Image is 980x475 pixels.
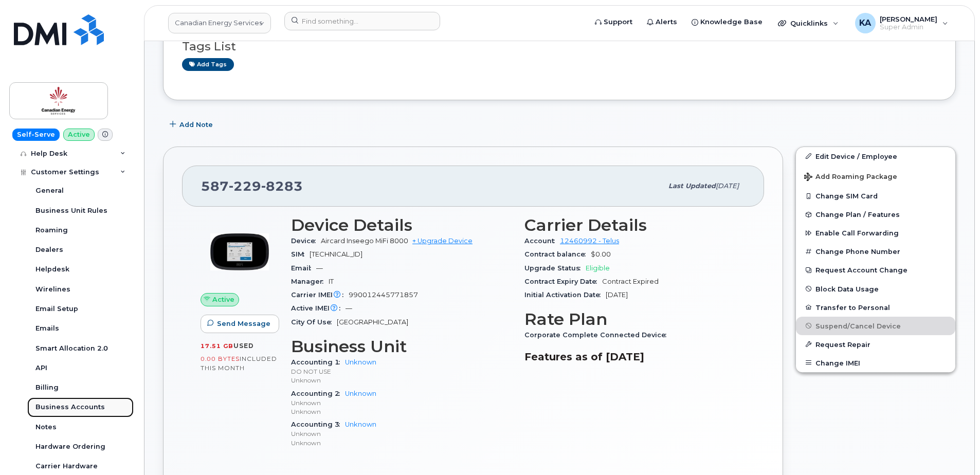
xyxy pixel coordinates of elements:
[524,278,602,285] span: Contract Expiry Date
[291,250,310,258] span: SIM
[591,250,611,258] span: $0.00
[291,291,349,299] span: Carrier IMEI
[329,278,334,285] span: IT
[524,216,746,234] h3: Carrier Details
[848,13,955,33] div: Karla Adams
[606,291,628,299] span: [DATE]
[796,224,955,242] button: Enable Call Forwarding
[859,17,871,29] span: KA
[168,13,271,33] a: Canadian Energy Services
[796,205,955,224] button: Change Plan / Features
[790,19,828,27] span: Quicklinks
[291,439,512,447] p: Unknown
[524,351,746,363] h3: Features as of [DATE]
[716,182,739,190] span: [DATE]
[349,291,418,299] span: 990012445771857
[291,237,321,245] span: Device
[182,58,234,71] a: Add tags
[291,421,345,428] span: Accounting 3
[201,178,303,194] span: 587
[261,178,303,194] span: 8283
[284,12,440,30] input: Find something...
[291,429,512,438] p: Unknown
[201,342,233,350] span: 17.51 GB
[291,278,329,285] span: Manager
[700,17,763,27] span: Knowledge Base
[321,237,408,245] span: Aircard Inseego MiFi 8000
[182,40,937,53] h3: Tags List
[412,237,473,245] a: + Upgrade Device
[560,237,619,245] a: 12460992 - Telus
[291,407,512,416] p: Unknown
[345,421,376,428] a: Unknown
[586,264,610,272] span: Eligible
[796,242,955,261] button: Change Phone Number
[291,264,316,272] span: Email
[233,342,254,350] span: used
[524,264,586,272] span: Upgrade Status
[291,304,346,312] span: Active IMEI
[524,291,606,299] span: Initial Activation Date
[291,367,512,376] p: DO NOT USE
[815,229,899,237] span: Enable Call Forwarding
[291,216,512,234] h3: Device Details
[291,318,337,326] span: City Of Use
[345,358,376,366] a: Unknown
[524,237,560,245] span: Account
[668,182,716,190] span: Last updated
[291,358,345,366] span: Accounting 1
[163,116,222,134] button: Add Note
[796,354,955,372] button: Change IMEI
[524,310,746,328] h3: Rate Plan
[804,173,897,182] span: Add Roaming Package
[524,331,672,339] span: Corporate Complete Connected Device
[771,13,846,33] div: Quicklinks
[291,376,512,385] p: Unknown
[796,335,955,354] button: Request Repair
[815,211,900,218] span: Change Plan / Features
[796,298,955,317] button: Transfer to Personal
[229,178,261,194] span: 229
[201,355,240,362] span: 0.00 Bytes
[640,12,684,32] a: Alerts
[815,322,901,330] span: Suspend/Cancel Device
[880,15,937,23] span: [PERSON_NAME]
[796,147,955,166] a: Edit Device / Employee
[796,280,955,298] button: Block Data Usage
[796,317,955,335] button: Suspend/Cancel Device
[209,221,270,283] img: image20231002-4137094-o2pmbx.jpeg
[310,250,362,258] span: [TECHNICAL_ID]
[796,166,955,187] button: Add Roaming Package
[201,315,279,333] button: Send Message
[796,261,955,279] button: Request Account Change
[337,318,408,326] span: [GEOGRAPHIC_DATA]
[291,398,512,407] p: Unknown
[291,337,512,356] h3: Business Unit
[346,304,352,312] span: —
[179,120,213,130] span: Add Note
[684,12,770,32] a: Knowledge Base
[524,250,591,258] span: Contract balance
[588,12,640,32] a: Support
[880,23,937,31] span: Super Admin
[212,295,234,304] span: Active
[604,17,632,27] span: Support
[796,187,955,205] button: Change SIM Card
[602,278,659,285] span: Contract Expired
[217,319,270,328] span: Send Message
[656,17,677,27] span: Alerts
[291,390,345,397] span: Accounting 2
[345,390,376,397] a: Unknown
[316,264,323,272] span: —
